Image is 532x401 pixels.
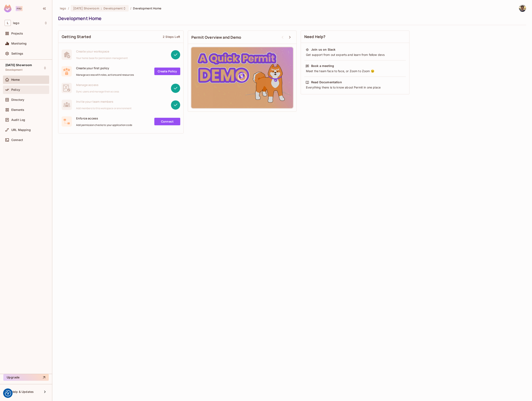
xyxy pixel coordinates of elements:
[306,53,405,57] div: Get support from out experts and learn from fellow devs
[11,78,20,81] span: Home
[306,69,405,73] div: Meet the team face to face, or Zoom to Zoom 😉
[104,6,123,10] span: Development
[76,56,128,60] span: Your home base for permission management
[76,107,132,110] span: Add members to this workspace or environment
[11,98,24,101] span: Directory
[60,6,66,10] span: the active workspace
[306,85,405,90] div: Everything there is to know about Permit in one place
[11,118,25,122] span: Audit Log
[163,35,180,39] div: 2 Steps Left
[311,80,342,84] div: Read Documentation
[133,6,161,10] span: Development Home
[16,6,23,11] div: Pro
[5,390,11,396] img: Revisit consent button
[11,52,23,55] span: Settings
[13,21,19,25] span: Workspace: lego
[73,6,99,10] span: [DATE] Showroom
[5,20,11,26] span: L
[311,47,335,52] div: Join us on Slack
[304,34,326,39] span: Need Help?
[58,15,524,22] div: Development Home
[4,5,12,12] img: SReyMgAAAABJRU5ErkJggg==
[11,88,20,91] span: Policy
[311,64,334,68] div: Book a meeting
[11,32,23,35] span: Projects
[154,118,180,125] a: Connect
[76,66,134,70] span: Create your first policy
[519,5,526,12] img: Jakob Nielsen
[76,83,119,87] span: Manage access
[68,6,69,10] li: /
[62,34,91,39] span: Getting Started
[76,90,119,93] span: Sync users and manage their access
[5,68,22,72] span: Development
[5,63,32,67] span: [DATE] Showroom
[76,116,132,120] span: Enforce access
[11,128,31,132] span: URL Mapping
[130,6,131,10] li: /
[76,100,132,104] span: Invite your team members
[11,390,34,393] span: Help & Updates
[5,390,11,396] button: Consent Preferences
[11,108,24,111] span: Elements
[101,7,102,10] span: :
[3,374,49,381] button: Upgrade
[76,123,132,127] span: Add permission checks to your application code
[11,42,27,45] span: Monitoring
[154,68,180,75] a: Create Policy
[76,73,134,77] span: Manage access with roles, actions and resources
[76,49,128,53] span: Create your workspace
[11,138,23,142] span: Connect
[191,35,241,40] span: Permit Overview and Demo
